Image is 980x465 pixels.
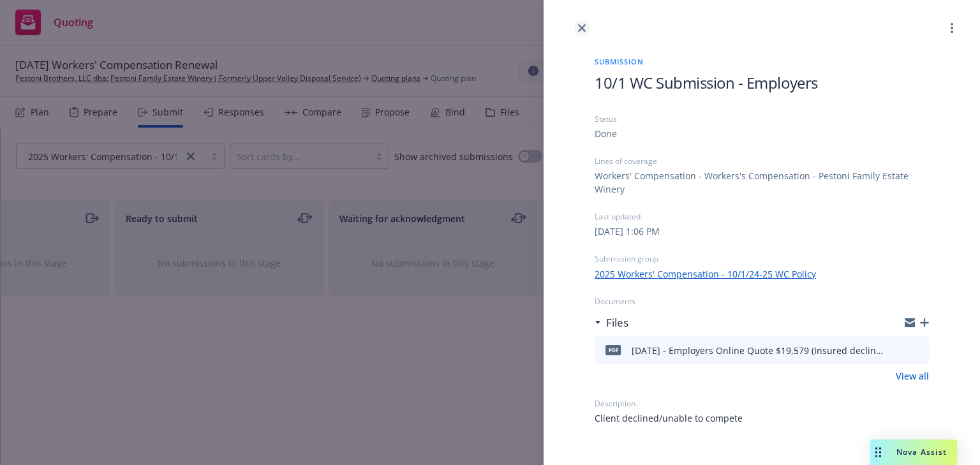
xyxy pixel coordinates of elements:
[605,345,621,355] span: pdf
[912,343,924,358] button: preview file
[606,314,628,331] h3: Files
[944,20,960,36] a: more
[595,56,929,67] span: Submission
[870,439,886,465] div: Drag to move
[595,169,929,196] div: Workers' Compensation - Workers's Compensation - Pestoni Family Estate Winery
[595,225,660,238] div: [DATE] 1:06 PM
[595,114,929,124] div: Status
[595,253,929,264] div: Submission group
[896,447,947,457] span: Nova Assist
[595,267,816,281] a: 2025 Workers' Compensation - 10/1/24-25 WC Policy
[595,314,628,331] div: Files
[595,211,929,222] div: Last updated
[595,411,743,425] span: Client declined/unable to compete
[595,296,929,307] div: Documents
[595,127,617,140] div: Done
[595,398,929,409] div: Description
[574,20,590,36] a: close
[595,72,818,93] span: 10/1 WC Submission - Employers
[870,439,957,465] button: Nova Assist
[892,343,902,358] button: download file
[632,344,887,357] div: [DATE] - Employers Online Quote $19,579 (Insured declined).pdf
[595,156,929,166] div: Lines of coverage
[896,369,929,383] a: View all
